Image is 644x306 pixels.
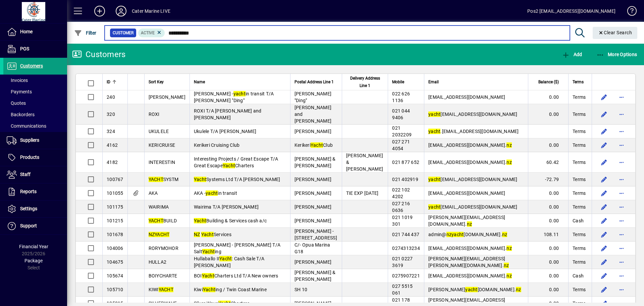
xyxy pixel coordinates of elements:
button: Edit [599,215,609,226]
span: [PERSON_NAME] [294,177,331,182]
button: More options [616,202,627,212]
span: SYSTM [149,177,179,182]
em: YACHT [159,287,173,292]
span: 240 [107,94,115,100]
span: Ukulele T/A [PERSON_NAME] [194,129,256,134]
em: nz [502,232,507,237]
div: Name [194,78,286,86]
td: 60.42 [528,152,568,173]
span: Add [562,52,582,57]
span: Products [20,155,39,160]
span: Interesting Projects / Great Escape T/A Great Escape Charters [194,156,278,168]
span: 0274313234 [392,246,420,251]
span: [PERSON_NAME] and [PERSON_NAME] [294,105,331,124]
span: [PERSON_NAME] - [PERSON_NAME] T/A Salt ing [194,242,280,254]
span: Services [194,232,231,237]
span: Sort Key [149,78,164,86]
span: 100767 [107,177,123,182]
td: 0.00 [528,186,568,200]
span: Support [20,223,37,228]
span: Kiwi ing / Twin Coast Marine [194,287,267,292]
span: 320 [107,112,115,117]
span: [EMAIL_ADDRESS][DOMAIN_NAME] [428,94,505,100]
span: 022 626 1136 [392,91,410,103]
span: Backorders [7,112,35,117]
span: [EMAIL_ADDRESS][DOMAIN_NAME]. [428,273,512,278]
em: Yacht [203,287,215,292]
button: More options [616,257,627,267]
span: Terms [573,111,586,118]
em: yacht [233,91,246,96]
span: Kerikeri Club [294,142,333,148]
span: [PERSON_NAME] "Ding" [294,91,331,103]
span: 021 744 437 [392,232,419,237]
em: yacht [206,190,218,196]
span: 101175 [107,204,123,210]
em: Yacht [194,177,206,182]
span: 021 044 9406 [392,108,410,120]
button: More options [616,243,627,254]
a: Communications [3,120,67,132]
button: Edit [599,270,609,281]
span: Terms [573,142,586,148]
span: Name [194,78,205,86]
span: UKULELE [149,129,169,134]
button: More options [616,92,627,102]
button: Edit [599,188,609,199]
td: -72.79 [528,173,568,186]
a: Staff [3,166,67,183]
em: NZ [194,232,200,237]
span: 105674 [107,273,123,278]
button: Clear [593,27,638,39]
td: 0.00 [528,138,568,152]
span: Silver Wave Charters [194,301,250,306]
span: 4162 [107,142,118,148]
a: Settings [3,201,67,217]
span: SILVERWAVE [149,301,177,306]
div: Balance ($) [532,78,565,86]
span: Terms [573,245,586,252]
span: Kerikeri Cruising Club [194,142,240,148]
span: Terms [573,190,586,196]
button: More options [616,188,627,199]
td: 0.00 [528,255,568,269]
span: 0275907221 [392,273,420,278]
em: Yacht [218,301,231,306]
span: ROXI [149,112,160,117]
button: Edit [599,140,609,150]
button: Edit [599,229,609,240]
span: [PERSON_NAME] & [PERSON_NAME] [294,156,336,168]
em: NZ [149,232,155,237]
span: ID [107,78,110,86]
span: 021 402919 [392,177,418,182]
button: Edit [599,109,609,120]
span: Hullaballo II : Cash Sale T/A [PERSON_NAME] [194,256,264,268]
span: [PERSON_NAME] [DOMAIN_NAME]. [428,287,521,292]
span: KERICRUISE [149,142,175,148]
span: POS [20,46,29,51]
button: Edit [599,174,609,185]
span: Wairima T/A [PERSON_NAME] [194,204,259,210]
a: Reports [3,183,67,200]
span: 104006 [107,246,123,251]
em: YACHT [149,218,163,223]
em: nz [516,287,521,292]
em: nz [446,232,452,237]
span: WAIRIMA [149,204,169,210]
a: Suppliers [3,132,67,149]
span: Package [24,258,43,263]
a: Knowledge Base [622,1,636,23]
button: More options [616,157,627,168]
span: [PERSON_NAME] - in transit T/A [PERSON_NAME] "Ding" [194,91,274,103]
a: Products [3,149,67,166]
button: Edit [599,243,609,254]
td: 0.00 [528,200,568,214]
span: [PERSON_NAME] [294,301,331,306]
span: 105815 [107,301,123,306]
span: Customer [113,30,133,36]
button: Edit [599,157,609,168]
span: [PERSON_NAME] - [STREET_ADDRESS] [294,228,337,241]
span: [PERSON_NAME] & [PERSON_NAME] [294,270,336,282]
em: Yacht [223,163,235,168]
em: Yacht [311,142,323,148]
